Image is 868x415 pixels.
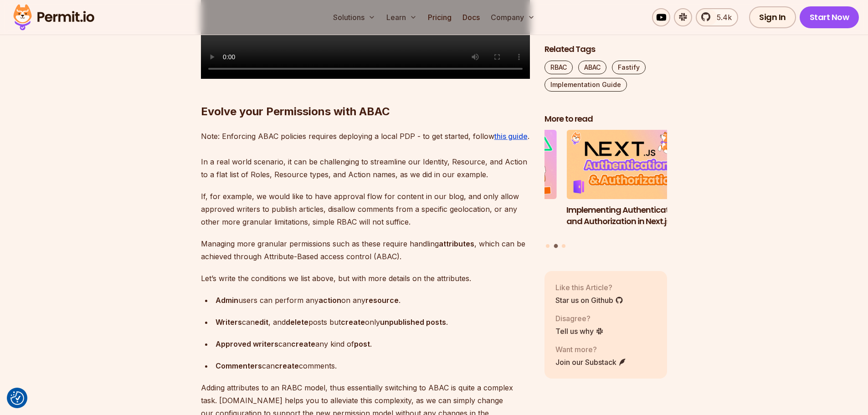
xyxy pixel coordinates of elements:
[544,78,627,92] a: Implementation Guide
[749,6,796,28] a: Sign In
[216,296,238,305] strong: Admin
[216,339,278,348] strong: Approved writers
[434,205,557,227] h3: Implementing Multi-Tenant RBAC in Nuxt.js
[341,318,365,327] strong: create
[201,190,530,228] p: If, for example, we would like to have approval flow for content in our blog, and only allow appr...
[216,338,530,350] p: can any kind of .
[10,391,24,405] button: Consent Preferences
[554,244,558,248] button: Go to slide 2
[216,359,530,372] p: can comments.
[434,130,557,239] li: 1 of 3
[216,361,262,370] strong: Commenters
[544,61,573,74] a: RBAC
[318,296,341,305] strong: action
[434,130,557,239] a: Implementing Multi-Tenant RBAC in Nuxt.jsImplementing Multi-Tenant RBAC in Nuxt.js
[711,12,732,23] span: 5.4k
[439,239,474,248] strong: attributes
[555,313,604,324] p: Disagree?
[555,326,604,337] a: Tell us why
[216,316,530,328] p: can , and posts but only .
[544,113,668,125] h2: More to read
[800,6,859,28] a: Start Now
[546,244,550,248] button: Go to slide 1
[354,339,370,348] strong: post
[494,132,528,141] a: this guide
[566,205,689,227] h3: Implementing Authentication and Authorization in Next.js
[216,318,242,327] strong: Writers
[555,282,623,293] p: Like this Article?
[424,8,455,26] a: Pricing
[201,130,530,181] p: Note: Enforcing ABAC policies requires deploying a local PDP - to get started, follow . In a real...
[291,339,315,348] strong: create
[286,318,308,327] strong: delete
[9,2,98,33] img: Permit logo
[562,244,565,248] button: Go to slide 3
[544,130,668,250] div: Posts
[383,8,421,26] button: Learn
[544,44,668,55] h2: Related Tags
[201,237,530,263] p: Managing more granular permissions such as these require handling , which can be achieved through...
[329,8,379,26] button: Solutions
[255,318,268,327] strong: edit
[201,272,530,285] p: Let’s write the conditions we list above, but with more details on the attributes.
[487,8,539,26] button: Company
[696,8,738,26] a: 5.4k
[612,61,646,74] a: Fastify
[275,361,299,370] strong: create
[555,344,627,355] p: Want more?
[566,130,689,200] img: Implementing Authentication and Authorization in Next.js
[555,295,623,306] a: Star us on Github
[555,357,627,368] a: Join our Substack
[459,8,483,26] a: Docs
[10,391,24,405] img: Revisit consent button
[216,294,530,307] p: users can perform any on any .
[566,130,689,239] li: 2 of 3
[578,61,606,74] a: ABAC
[201,68,530,119] h2: Evolve your Permissions with ABAC
[380,318,446,327] strong: unpublished posts
[365,296,399,305] strong: resource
